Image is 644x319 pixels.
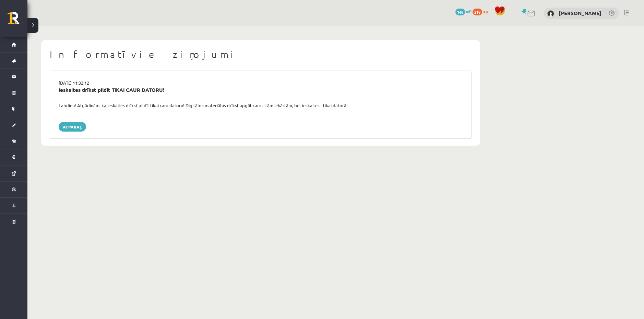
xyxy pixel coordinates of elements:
a: [PERSON_NAME] [559,10,601,16]
a: Rīgas 1. Tālmācības vidusskola [8,12,27,29]
span: 146 [455,9,465,15]
span: xp [483,9,488,14]
div: Labdien! Atgādinām, ka ieskaites drīkst pildīt tikai caur datoru! Digitālos materiālus drīkst apg... [53,102,468,109]
span: mP [466,9,472,14]
span: 218 [473,9,482,15]
h1: Informatīvie ziņojumi [50,49,472,60]
a: 218 xp [473,9,491,14]
a: 146 mP [455,9,472,14]
div: Ieskaites drīkst pildīt TIKAI CAUR DATORU! [59,86,463,94]
img: Vitālijs Čugunovs [547,10,554,17]
div: [DATE] 11:32:12 [53,79,468,86]
a: Atpakaļ [59,122,86,132]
